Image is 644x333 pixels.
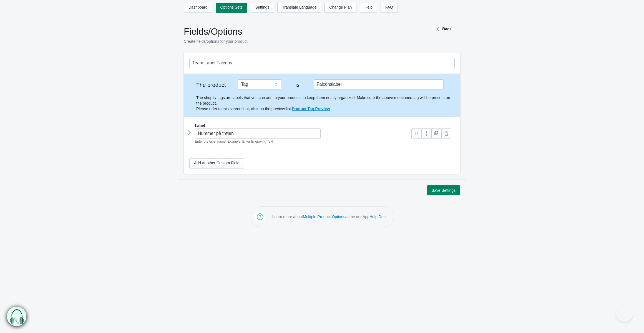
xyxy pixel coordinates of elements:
a: Settings [251,3,274,13]
a: FAQ [381,3,398,13]
label: Label [195,123,205,128]
label: is [287,82,308,88]
em: Enter the label name. Example: Enter Engraving Text [195,140,273,143]
a: Options Sets [216,3,247,13]
p: Create fields/options for your product. [184,39,414,44]
input: General Options Set [189,58,455,68]
h1: Fields/Options [184,26,414,37]
p: Learn more about at the our App . [272,214,389,220]
img: bxm.png [7,307,26,326]
a: Back [434,27,451,31]
a: Multiple Product Options [303,215,345,219]
label: The product [189,82,233,88]
iframe: Toggle Customer Support [616,305,633,322]
a: Help Docs [369,215,388,219]
a: Dashboard [184,3,212,13]
a: Product Tag Preview [292,107,330,111]
a: Add Another Custom Field [189,158,244,168]
p: The shopify tags are labels that you can add to your products to keep them neatly organized. Make... [196,95,455,112]
a: Change Plan [324,3,356,13]
button: Save Settings [427,185,460,195]
a: Help [360,3,377,13]
strong: Back [442,27,451,31]
a: Translate Language [277,3,321,13]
